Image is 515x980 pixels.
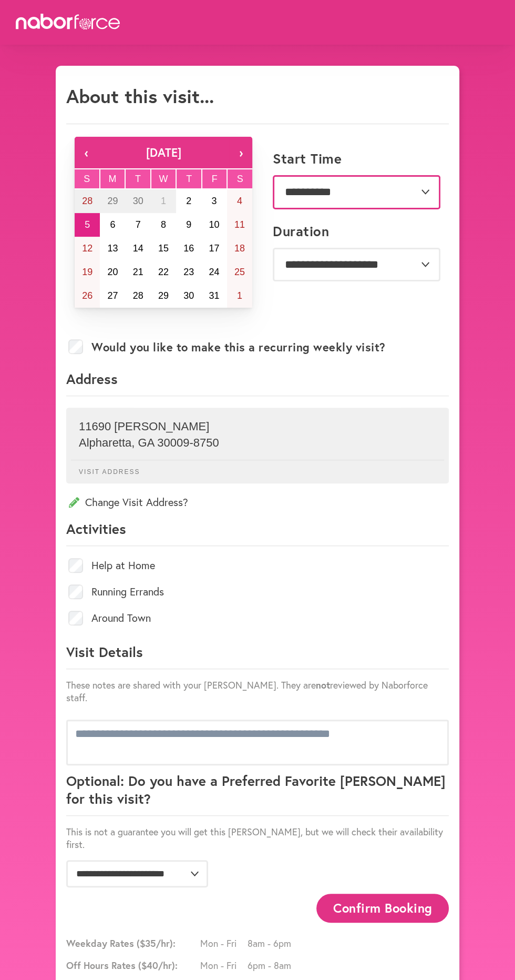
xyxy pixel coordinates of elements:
[110,219,115,230] abbr: October 6, 2025
[209,219,220,230] abbr: October 10, 2025
[100,237,125,260] button: October 13, 2025
[151,237,176,260] button: October 15, 2025
[75,284,100,308] button: October 26, 2025
[176,284,201,308] button: October 30, 2025
[234,267,245,277] abbr: October 25, 2025
[151,284,176,308] button: October 29, 2025
[82,196,92,206] abbr: September 28, 2025
[66,937,198,949] span: Weekday Rates
[273,150,342,167] label: Start Time
[209,243,220,254] abbr: October 17, 2025
[126,213,151,237] button: October 7, 2025
[107,243,118,254] abbr: October 13, 2025
[75,260,100,284] button: October 19, 2025
[98,137,229,168] button: [DATE]
[84,174,90,184] abbr: Sunday
[66,825,449,851] p: This is not a guarantee you will get this [PERSON_NAME], but we will check their availability first.
[212,196,217,206] abbr: October 3, 2025
[75,213,100,237] button: October 5, 2025
[161,219,166,230] abbr: October 8, 2025
[75,237,100,260] button: October 12, 2025
[137,937,176,949] span: ($ 35 /hr):
[66,772,449,816] p: Optional: Do you have a Preferred Favorite [PERSON_NAME] for this visit?
[108,174,116,184] abbr: Monday
[248,937,295,949] span: 8am - 6pm
[100,189,125,213] button: September 29, 2025
[176,260,201,284] button: October 23, 2025
[273,223,329,239] label: Duration
[176,213,201,237] button: October 9, 2025
[158,290,169,301] abbr: October 29, 2025
[107,196,118,206] abbr: September 29, 2025
[91,613,151,623] label: Around Town
[107,267,118,277] abbr: October 20, 2025
[186,174,192,184] abbr: Thursday
[234,219,245,230] abbr: October 11, 2025
[316,894,449,923] button: Confirm Booking
[91,560,155,571] label: Help at Home
[100,213,125,237] button: October 6, 2025
[183,243,194,254] abbr: October 16, 2025
[135,174,141,184] abbr: Tuesday
[209,267,220,277] abbr: October 24, 2025
[100,260,125,284] button: October 20, 2025
[82,243,92,254] abbr: October 12, 2025
[133,267,143,277] abbr: October 21, 2025
[133,196,143,206] abbr: September 30, 2025
[100,284,125,308] button: October 27, 2025
[79,436,436,450] p: Alpharetta , GA 30009-8750
[66,959,198,972] span: Off Hours Rates
[71,460,444,476] p: Visit Address
[75,189,100,213] button: September 28, 2025
[186,219,191,230] abbr: October 9, 2025
[227,189,252,213] button: October 4, 2025
[107,290,118,301] abbr: October 27, 2025
[201,213,226,237] button: October 10, 2025
[237,290,242,301] abbr: November 1, 2025
[66,679,449,704] p: These notes are shared with your [PERSON_NAME]. They are reviewed by Naborforce staff.
[186,196,191,206] abbr: October 2, 2025
[227,260,252,284] button: October 25, 2025
[79,420,436,433] p: 11690 [PERSON_NAME]
[138,959,178,972] span: ($ 40 /hr):
[126,260,151,284] button: October 21, 2025
[151,213,176,237] button: October 8, 2025
[151,189,176,213] button: October 1, 2025
[66,495,449,509] p: Change Visit Address?
[316,679,330,691] strong: not
[200,937,248,949] span: Mon - Fri
[91,340,386,354] label: Would you like to make this a recurring weekly visit?
[85,219,90,230] abbr: October 5, 2025
[161,196,166,206] abbr: October 1, 2025
[237,196,242,206] abbr: October 4, 2025
[227,284,252,308] button: November 1, 2025
[75,137,98,168] button: ‹
[66,520,449,546] p: Activities
[201,237,226,260] button: October 17, 2025
[227,237,252,260] button: October 18, 2025
[176,189,201,213] button: October 2, 2025
[237,174,243,184] abbr: Saturday
[126,237,151,260] button: October 14, 2025
[159,174,168,184] abbr: Wednesday
[66,370,449,396] p: Address
[91,587,164,597] label: Running Errands
[66,643,449,669] p: Visit Details
[126,189,151,213] button: September 30, 2025
[229,137,252,168] button: ›
[158,243,169,254] abbr: October 15, 2025
[183,290,194,301] abbr: October 30, 2025
[82,267,92,277] abbr: October 19, 2025
[201,260,226,284] button: October 24, 2025
[201,284,226,308] button: October 31, 2025
[200,959,248,972] span: Mon - Fri
[126,284,151,308] button: October 28, 2025
[151,260,176,284] button: October 22, 2025
[248,959,295,972] span: 6pm - 8am
[133,290,143,301] abbr: October 28, 2025
[133,243,143,254] abbr: October 14, 2025
[201,189,226,213] button: October 3, 2025
[136,219,141,230] abbr: October 7, 2025
[158,267,169,277] abbr: October 22, 2025
[209,290,220,301] abbr: October 31, 2025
